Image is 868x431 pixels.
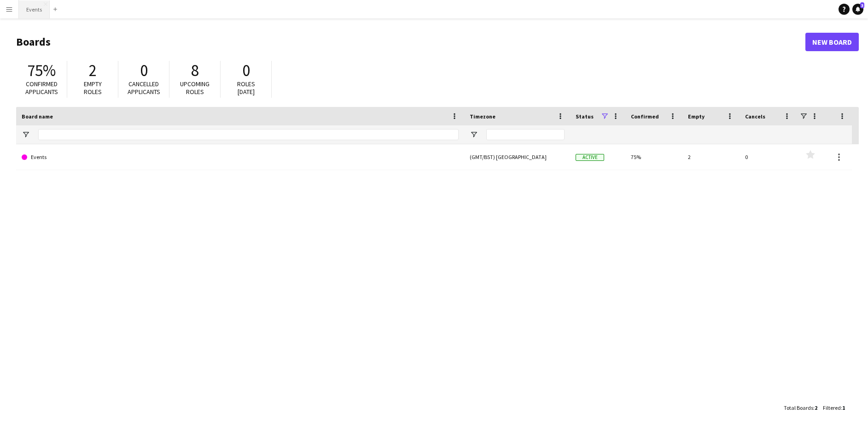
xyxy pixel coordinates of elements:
div: 2 [682,144,740,170]
span: Filtered [823,404,841,411]
span: 0 [242,60,250,81]
input: Board name Filter Input [38,129,459,140]
a: Events [22,144,459,170]
span: 2 [89,60,97,81]
h1: Boards [16,35,805,49]
span: Timezone [470,113,495,120]
div: 0 [740,144,797,170]
span: Cancels [745,113,765,120]
span: Upcoming roles [180,80,210,96]
a: 3 [852,4,863,15]
span: Total Boards [784,404,813,411]
span: 8 [191,60,199,81]
span: Empty roles [84,80,102,96]
span: Confirmed [631,113,659,120]
div: (GMT/BST) [GEOGRAPHIC_DATA] [464,144,570,170]
button: Events [19,0,50,18]
span: 75% [27,60,56,81]
button: Open Filter Menu [22,130,30,139]
input: Timezone Filter Input [486,129,565,140]
span: 2 [815,404,817,411]
span: 1 [842,404,845,411]
span: Confirmed applicants [25,80,58,96]
span: Active [576,154,604,161]
div: : [784,399,817,417]
span: 0 [140,60,148,81]
span: Empty [688,113,705,120]
span: Roles [DATE] [237,80,255,96]
div: : [823,399,845,417]
span: Board name [22,113,53,120]
span: Cancelled applicants [128,80,160,96]
button: Open Filter Menu [470,130,478,139]
span: 3 [860,2,864,8]
a: New Board [805,33,859,51]
div: 75% [625,144,682,170]
span: Status [576,113,594,120]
